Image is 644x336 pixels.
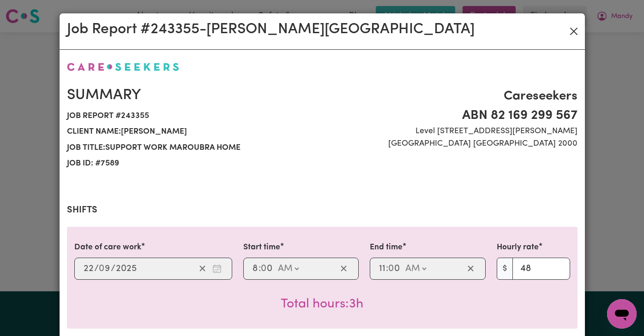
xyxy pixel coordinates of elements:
span: Total hours worked: 3 hours [281,298,363,311]
button: Close [566,24,581,39]
input: -- [99,262,111,276]
iframe: Button to launch messaging window [607,299,637,329]
input: -- [379,262,386,276]
span: Careseekers [328,87,578,106]
span: [GEOGRAPHIC_DATA] [GEOGRAPHIC_DATA] 2000 [328,138,578,150]
span: Client name: [PERSON_NAME] [67,124,317,140]
span: Job ID: # 7589 [67,156,317,171]
span: 0 [388,264,394,273]
label: Date of care work [74,242,141,253]
span: : [259,264,261,274]
button: Enter the date of care work [210,262,224,276]
span: : [386,264,388,274]
label: End time [370,242,403,253]
input: ---- [115,262,137,276]
span: Job title: Support Work Maroubra Home [67,140,317,156]
input: -- [252,262,259,276]
h2: Job Report # 243355 - [PERSON_NAME][GEOGRAPHIC_DATA] [67,21,475,38]
span: ABN 82 169 299 567 [328,106,578,125]
span: 0 [261,264,266,273]
span: / [111,264,115,274]
input: -- [389,262,401,276]
span: / [94,264,99,274]
input: -- [261,262,273,276]
h2: Shifts [67,205,578,216]
span: Level [STREET_ADDRESS][PERSON_NAME] [328,125,578,137]
label: Hourly rate [497,242,539,253]
label: Start time [243,242,280,253]
span: $ [497,258,513,280]
h2: Summary [67,87,317,104]
button: Clear date [195,262,210,276]
span: Job report # 243355 [67,108,317,124]
input: -- [83,262,94,276]
img: Careseekers logo [67,63,179,71]
span: 0 [99,264,104,273]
